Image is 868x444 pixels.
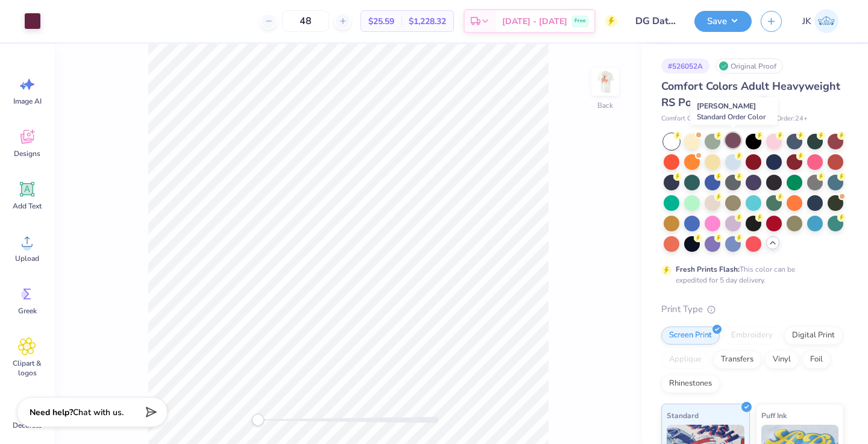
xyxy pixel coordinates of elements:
[797,9,844,33] a: JK
[661,79,840,110] span: Comfort Colors Adult Heavyweight RS Pocket T-Shirt
[723,327,781,345] div: Embroidery
[7,358,47,378] span: Clipart & logos
[661,327,720,345] div: Screen Print
[368,15,394,28] span: $25.59
[282,10,329,32] input: – –
[597,100,613,111] div: Back
[694,11,752,32] button: Save
[661,375,720,393] div: Rhinestones
[667,409,699,422] span: Standard
[593,70,617,94] img: Back
[713,351,761,369] div: Transfers
[30,407,73,418] strong: Need help?
[409,15,446,28] span: $1,228.32
[574,17,586,25] span: Free
[252,414,264,426] div: Accessibility label
[661,58,709,73] div: # 526052A
[676,264,824,286] div: This color can be expedited for 5 day delivery.
[502,15,567,28] span: [DATE] - [DATE]
[13,201,42,211] span: Add Text
[715,58,783,73] div: Original Proof
[661,351,709,369] div: Applique
[814,9,838,33] img: Joshua Kelley
[761,409,787,422] span: Puff Ink
[661,114,706,124] span: Comfort Colors
[73,407,124,418] span: Chat with us.
[697,112,766,122] span: Standard Order Color
[784,327,843,345] div: Digital Print
[13,96,42,106] span: Image AI
[15,254,39,263] span: Upload
[14,149,40,158] span: Designs
[676,264,740,274] strong: Fresh Prints Flash:
[690,98,778,125] div: [PERSON_NAME]
[661,302,844,316] div: Print Type
[13,421,42,430] span: Decorate
[626,9,685,33] input: Untitled Design
[18,306,37,316] span: Greek
[765,351,799,369] div: Vinyl
[802,351,831,369] div: Foil
[802,14,811,28] span: JK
